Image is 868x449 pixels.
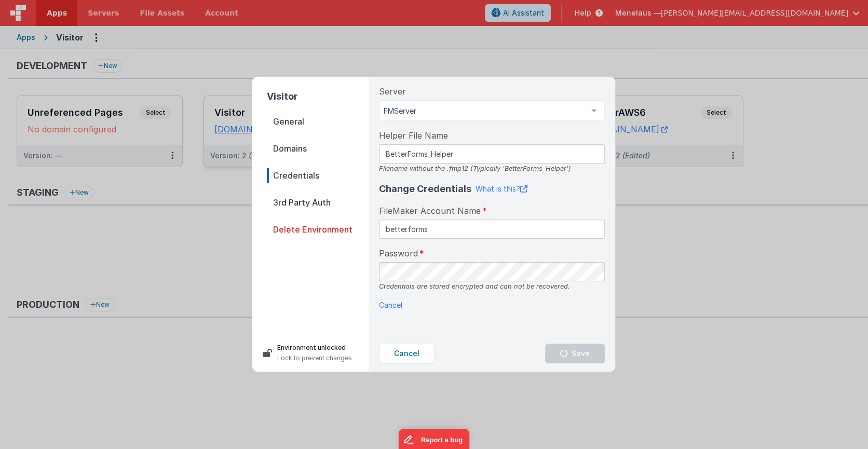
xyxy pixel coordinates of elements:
h2: Visitor [267,89,369,104]
p: Cancel [379,300,605,310]
button: Save [545,344,605,363]
p: Lock to prevent changes [277,353,352,363]
span: Delete Environment [267,222,369,237]
span: FileMaker Account Name [379,205,481,217]
div: Credentials are stored encrypted and can not be recovered. [379,281,605,291]
button: Cancel [379,344,435,363]
span: Helper File Name [379,129,448,142]
span: 3rd Party Auth [267,195,369,210]
span: Domains [267,141,369,156]
input: Enter BetterForms Helper Name [379,144,605,164]
span: Credentials [267,168,369,183]
h4: Change Credentials [379,182,471,196]
span: Password [379,247,418,260]
p: Environment unlocked [277,343,352,353]
span: Server [379,85,406,98]
span: FMServer [384,106,584,116]
span: General [267,114,369,129]
input: Enter FileMaker Account Name [379,220,605,239]
a: What is this? [476,184,527,194]
div: Filename without the .fmp12 (Typically 'BetterForms_Helper') [379,164,605,173]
